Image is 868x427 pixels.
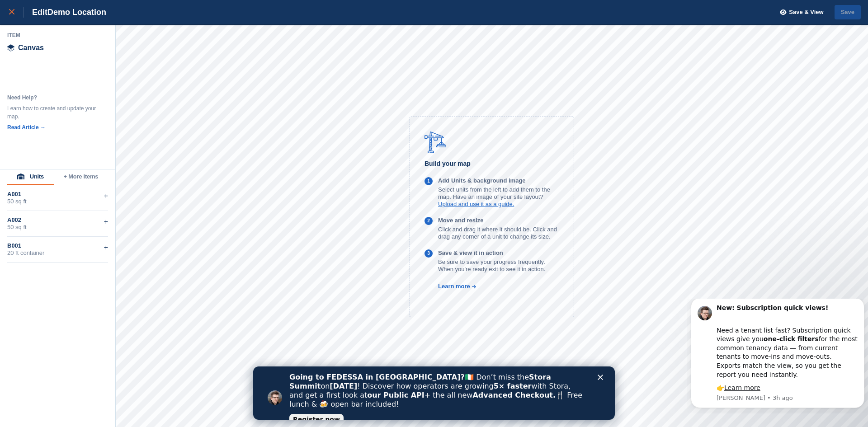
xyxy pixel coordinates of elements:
[7,224,108,231] div: 50 sq ft
[7,44,14,52] img: canvas-icn.9d1aba5b.svg
[438,258,559,273] p: Be sure to save your progress frequently. When you're ready exit to see it in action.
[427,217,430,225] div: 2
[253,366,615,420] iframe: Intercom live chat banner
[29,95,170,103] p: Message from Steven, sent 3h ago
[789,8,823,17] span: Save & View
[104,216,108,227] div: +
[438,249,559,257] p: Save & view it in action
[687,299,868,413] iframe: Intercom notifications message
[7,237,108,263] div: B00120 ft container+
[344,8,354,14] div: Close
[425,159,559,169] h6: Build your map
[54,169,108,185] button: + More Items
[7,198,108,205] div: 50 sq ft
[427,178,430,185] div: 1
[37,85,73,93] a: Learn more
[29,85,170,94] div: 👉
[438,226,559,240] p: Click and drag it where it should be. Click and drag any corner of a unit to change its size.
[7,242,108,249] div: B001
[104,242,108,253] div: +
[775,5,824,20] button: Save & View
[835,5,861,20] button: Save
[24,7,106,18] div: Edit Demo Location
[18,44,44,52] span: Canvas
[76,37,132,44] b: one-click filters
[7,249,108,257] div: 20 ft container
[10,7,25,22] img: Profile image for Steven
[438,217,559,224] p: Move and resize
[7,185,108,211] div: A00150 sq ft+
[7,124,46,131] a: Read Article →
[29,19,170,80] div: Need a tenant list fast? Subscription quick views give you for the most common tenancy data — fro...
[438,177,559,184] p: Add Units & background image
[438,201,514,207] a: Upload and use it as a guide.
[7,94,98,102] div: Need Help?
[7,191,108,198] div: A001
[7,169,54,185] button: Units
[425,283,476,290] a: Learn more
[427,250,430,258] div: 3
[104,191,108,202] div: +
[7,211,108,237] div: A00250 sq ft+
[7,32,108,39] div: Item
[36,47,90,58] a: Register now
[438,186,559,201] p: Select units from the left to add them to the map. Have an image of your site layout?
[29,5,170,94] div: Message content
[29,5,141,13] b: New: Subscription quick views!
[7,216,108,224] div: A002
[7,104,98,121] div: Learn how to create and update your map.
